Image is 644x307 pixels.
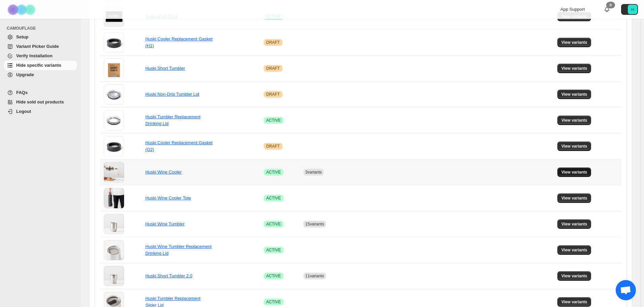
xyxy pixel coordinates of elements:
img: Huski Short Tumbler [104,58,124,79]
a: Open chat [616,280,636,300]
span: ACTIVE [266,273,281,279]
a: Huski Cooler Replacement Gasket (H1) [145,36,212,48]
span: Upgrade [16,72,34,77]
span: View variants [561,273,587,279]
a: 0 [604,6,610,13]
span: Hide sold out products [16,99,64,104]
button: View variants [557,142,591,151]
img: Huski Cooler Replacement Gasket (H1) [104,32,124,53]
img: Huski Wine Tumbler [104,214,124,234]
text: H [631,7,634,11]
button: View variants [557,297,591,307]
span: View variants [561,170,587,175]
a: Hide sold out products [4,97,77,107]
a: Huski Non-Drip Tumbler Lid [145,92,199,97]
button: View variants [557,38,591,47]
span: View variants [561,144,587,149]
a: Huski Wine Tumbler Replacement Drinking Lid [145,244,212,256]
span: ACTIVE [266,247,281,253]
span: View variants [561,299,587,305]
a: Upgrade [4,70,77,80]
button: View variants [557,90,591,99]
a: Hide specific variants [4,61,77,70]
span: ACTIVE [266,118,281,123]
button: View variants [557,219,591,229]
span: DRAFT [266,144,280,149]
a: Huski Short Tumbler [145,66,185,71]
img: Camouflage [5,0,39,19]
span: View variants [561,195,587,201]
div: 0 [606,2,615,8]
button: Avatar with initials H [621,4,638,15]
button: View variants [557,271,591,281]
span: 11 variants [305,274,324,278]
a: Variant Picker Guide [4,42,77,51]
img: Huski Cooler Replacement Gasket (O2) [104,136,124,156]
a: Huski Tumbler Replacement Drinking Lid [145,114,200,126]
span: Logout [16,109,31,114]
a: Huski Wine Tumbler [145,221,184,226]
button: View variants [557,167,591,177]
button: View variants [557,245,591,255]
span: Variant Picker Guide [16,44,59,49]
span: DRAFT [266,66,280,71]
img: Huski Non-Drip Tumbler Lid [104,84,124,104]
img: Huski Short Tumbler 2.0 [104,266,124,286]
img: Huski Wine Tumbler Replacement Drinking Lid [104,240,124,260]
span: DRAFT [266,92,280,97]
span: FAQs [16,90,28,95]
span: View variants [561,66,587,71]
span: View variants [561,247,587,253]
span: Avatar with initials H [628,5,637,14]
span: Setup [16,34,28,39]
span: ACTIVE [266,195,281,201]
span: ACTIVE [266,299,281,305]
span: CAMOUFLAGE [7,26,78,31]
button: View variants [557,64,591,73]
span: App Support [560,7,585,12]
a: Huski Wine Cooler Tote [145,195,191,201]
img: Huski Wine Cooler [104,162,124,182]
span: ACTIVE [266,170,281,175]
a: Logout [4,107,77,116]
a: Verify Installation [4,51,77,61]
span: 3 variants [305,170,322,175]
a: FAQs [4,88,77,97]
img: Huski Tumbler Replacement Drinking Lid [104,110,124,130]
img: Huski Wine Cooler Tote [104,188,124,208]
span: 15 variants [305,222,324,226]
span: View variants [561,221,587,227]
a: Huski Short Tumbler 2.0 [145,273,192,278]
button: View variants [557,193,591,203]
span: View variants [561,118,587,123]
span: View variants [561,40,587,45]
a: Setup [4,32,77,42]
span: ACTIVE [266,221,281,227]
span: Verify Installation [16,53,53,58]
button: View variants [557,116,591,125]
span: View variants [561,92,587,97]
span: Hide specific variants [16,63,61,68]
span: DRAFT [266,40,280,45]
a: Huski Wine Cooler [145,170,182,175]
a: Huski Cooler Replacement Gasket (O2) [145,140,212,152]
